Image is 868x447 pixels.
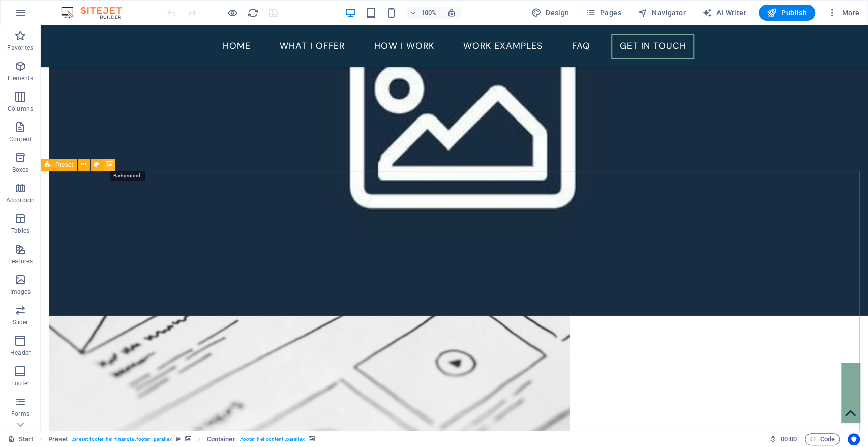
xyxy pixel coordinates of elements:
[207,433,235,445] span: Click to select. Double-click to edit
[770,433,797,445] h6: Session time
[48,433,315,445] nav: breadcrumb
[638,8,686,18] span: Navigator
[309,436,315,442] i: This element contains a background
[781,433,796,445] span: 00 00
[848,433,860,445] button: Usercentrics
[8,257,33,265] p: Features
[8,74,34,82] p: Elements
[7,44,33,52] p: Favorites
[11,227,29,235] p: Tables
[788,435,789,443] span: :
[585,8,621,18] span: Pages
[767,8,807,18] span: Publish
[6,196,35,204] p: Accordion
[810,433,835,445] span: Code
[447,8,456,17] i: On resize automatically adjust zoom level to fit chosen device.
[11,379,29,388] p: Footer
[581,5,625,21] button: Pages
[531,8,570,18] span: Design
[226,7,238,19] button: Click here to leave preview mode and continue editing
[240,433,305,445] span: . footer-hel-content .parallax
[8,105,33,113] p: Columns
[58,7,135,19] img: Editor Logo
[698,5,751,21] button: AI Writer
[421,7,437,19] h6: 100%
[247,7,259,19] button: reload
[8,433,34,445] a: Click to cancel selection. Double-click to open Pages
[72,433,172,445] span: . preset-footer-hel-financia .footer .parallax
[634,5,690,21] button: Navigator
[13,318,28,326] p: Slider
[9,135,32,143] p: Content
[527,5,574,21] button: Design
[823,5,863,21] button: More
[759,5,815,21] button: Publish
[110,171,145,181] mark: Background
[55,162,73,168] span: Preset
[176,436,181,442] i: This element is a customizable preset
[405,7,441,19] button: 100%
[12,166,29,174] p: Boxes
[247,7,259,19] i: Reload page
[10,288,31,296] p: Images
[702,8,746,18] span: AI Writer
[10,349,31,357] p: Header
[185,436,191,442] i: This element contains a background
[527,5,574,21] div: Design (Ctrl+Alt+Y)
[11,410,29,418] p: Forms
[48,433,68,445] span: Click to select. Double-click to edit
[805,433,840,445] button: Code
[827,8,859,18] span: More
